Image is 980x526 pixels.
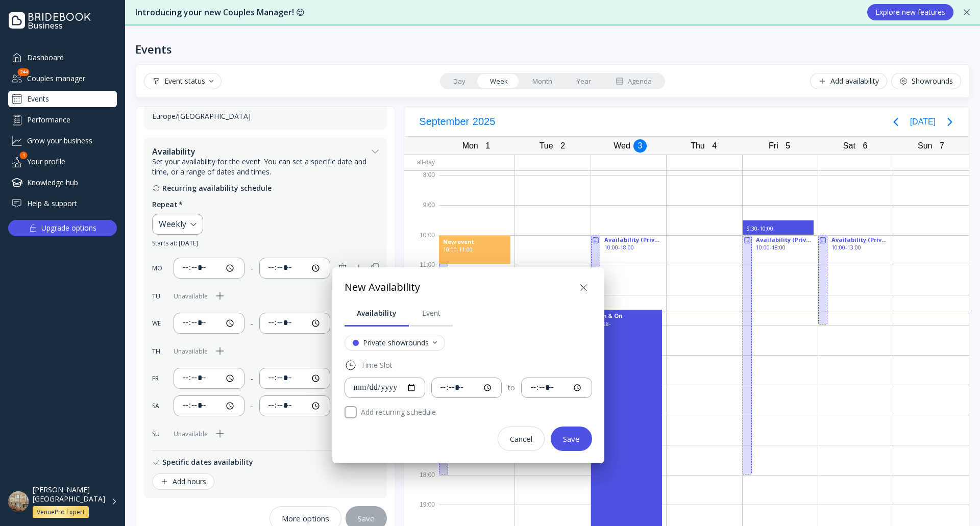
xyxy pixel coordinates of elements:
label: Add recurring schedule [357,406,436,418]
a: Availability [345,300,409,327]
div: Cancel [510,435,532,443]
div: Availability [357,308,397,318]
div: to [508,383,515,393]
a: Event [410,300,453,327]
div: Private showrounds [363,339,429,347]
div: Save [563,435,580,443]
div: New Availability [345,280,420,295]
div: Event [422,308,440,318]
button: Cancel [498,427,545,451]
div: Time Slot [361,360,393,370]
button: Private showrounds [345,335,445,351]
button: Save [551,427,592,451]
